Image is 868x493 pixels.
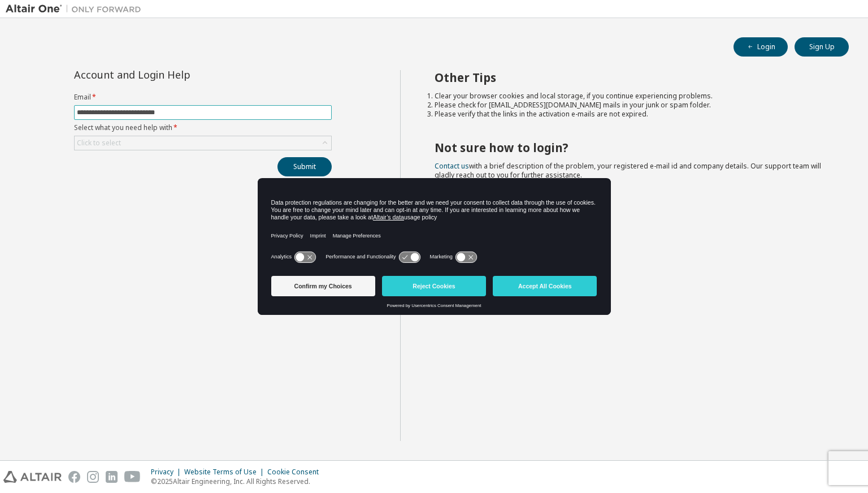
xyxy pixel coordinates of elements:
img: altair_logo.svg [3,471,62,483]
img: facebook.svg [68,471,80,483]
p: © 2025 Altair Engineering, Inc. All Rights Reserved. [151,477,325,486]
img: Altair One [6,3,147,15]
img: linkedin.svg [106,471,118,483]
h2: Other Tips [435,70,829,85]
div: Account and Login Help [74,70,280,79]
img: youtube.svg [124,471,141,483]
button: Login [734,37,788,57]
button: Sign Up [795,37,849,57]
div: Privacy [151,468,184,477]
label: Select what you need help with [74,123,332,132]
div: Website Terms of Use [184,468,267,477]
li: Please check for [EMAIL_ADDRESS][DOMAIN_NAME] mails in your junk or spam folder. [435,101,829,110]
h2: Not sure how to login? [435,140,829,155]
label: Email [74,93,332,102]
div: Click to select [75,136,331,150]
button: Submit [277,157,332,176]
li: Clear your browser cookies and local storage, if you continue experiencing problems. [435,92,829,101]
img: instagram.svg [87,471,99,483]
li: Please verify that the links in the activation e-mails are not expired. [435,110,829,119]
div: Cookie Consent [267,468,325,477]
span: with a brief description of the problem, your registered e-mail id and company details. Our suppo... [435,161,821,180]
a: Contact us [435,161,469,171]
div: Click to select [77,139,121,148]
